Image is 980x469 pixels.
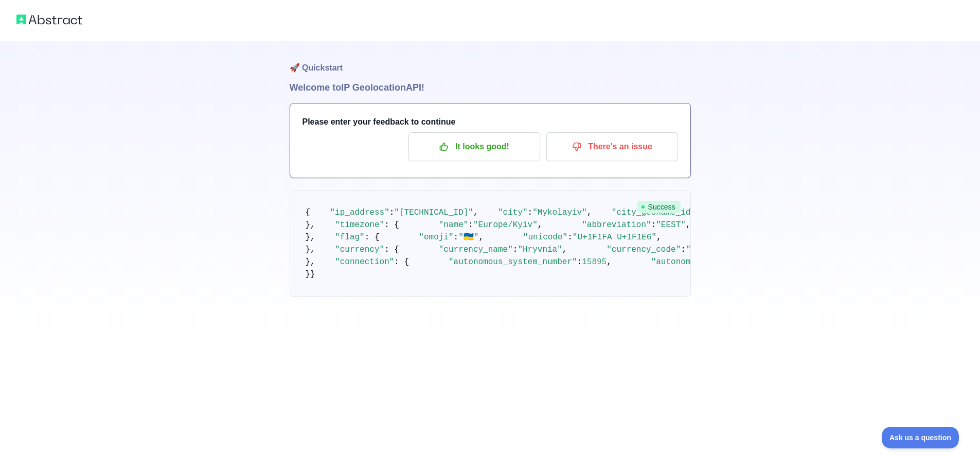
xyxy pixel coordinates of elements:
[523,233,567,242] span: "unicode"
[16,12,82,27] img: Abstract logo
[330,208,389,217] span: "ip_address"
[567,233,573,242] span: :
[518,245,562,254] span: "Hryvnia"
[454,233,459,242] span: :
[651,220,656,230] span: :
[439,245,513,254] span: "currency_name"
[532,208,587,217] span: "Mykolayiv"
[335,233,365,242] span: "flag"
[546,132,678,161] button: There's an issue
[607,257,612,267] span: ,
[302,116,678,128] h3: Please enter your feedback to continue
[573,233,656,242] span: "U+1F1FA U+1F1E6"
[449,257,577,267] span: "autonomous_system_number"
[384,245,399,254] span: : {
[554,138,670,155] p: There's an issue
[389,208,395,217] span: :
[528,208,533,217] span: :
[416,138,532,155] p: It looks good!
[335,220,384,230] span: "timezone"
[498,208,528,217] span: "city"
[582,257,607,267] span: 15895
[686,245,710,254] span: "UAH"
[290,80,691,95] h1: Welcome to IP Geolocation API!
[478,233,484,242] span: ,
[473,220,538,230] span: "Europe/Kyiv"
[458,233,478,242] span: "🇺🇦"
[335,245,384,254] span: "currency"
[582,220,651,230] span: "abbreviation"
[365,233,380,242] span: : {
[473,208,478,217] span: ,
[408,132,540,161] button: It looks good!
[290,41,691,80] h1: 🚀 Quickstart
[394,208,473,217] span: "[TECHNICAL_ID]"
[686,220,691,230] span: ,
[538,220,543,230] span: ,
[656,220,686,230] span: "EEST"
[562,245,567,254] span: ,
[607,245,681,254] span: "currency_code"
[384,220,399,230] span: : {
[681,245,686,254] span: :
[656,233,662,242] span: ,
[306,208,311,217] span: {
[577,257,582,267] span: :
[587,208,592,217] span: ,
[419,233,453,242] span: "emoji"
[439,220,469,230] span: "name"
[468,220,473,230] span: :
[394,257,409,267] span: : {
[335,257,394,267] span: "connection"
[651,257,809,267] span: "autonomous_system_organization"
[513,245,518,254] span: :
[612,208,696,217] span: "city_geoname_id"
[637,201,681,213] span: Success
[882,427,959,448] iframe: Toggle Customer Support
